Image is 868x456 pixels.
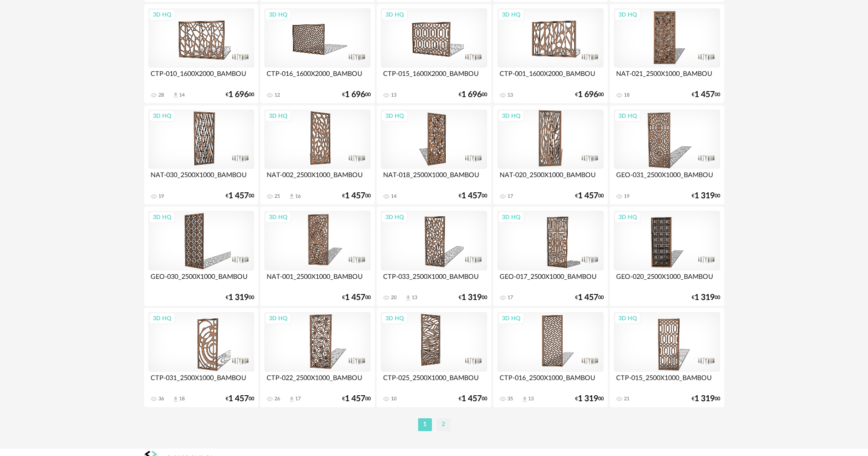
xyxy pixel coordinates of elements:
[412,294,417,301] div: 13
[418,418,432,431] li: 1
[694,92,715,98] span: 1 457
[459,294,487,301] div: € 00
[264,68,370,86] div: CTP-016_1600X2000_BAMBOU
[528,396,534,402] div: 13
[391,92,396,98] div: 13
[694,193,715,199] span: 1 319
[228,193,249,199] span: 1 457
[614,68,720,86] div: NAT-021_2500X1000_BAMBOU
[694,396,715,402] span: 1 319
[144,207,258,306] a: 3D HQ GEO-030_2500X1000_BAMBOU €1 31900
[260,105,374,205] a: 3D HQ NAT-002_2500X1000_BAMBOU 25 Download icon 16 €1 45700
[179,396,185,402] div: 18
[345,193,365,199] span: 1 457
[493,4,607,104] a: 3D HQ CTP-001_1600X2000_BAMBOU 13 €1 69600
[610,308,724,407] a: 3D HQ CTP-015_2500X1000_BAMBOU 21 €1 31900
[405,294,412,301] span: Download icon
[228,92,249,98] span: 1 696
[381,372,487,390] div: CTP-025_2500X1000_BAMBOU
[144,105,258,205] a: 3D HQ NAT-030_2500X1000_BAMBOU 19 €1 45700
[610,207,724,306] a: 3D HQ GEO-020_2500X1000_BAMBOU €1 31900
[381,169,487,187] div: NAT-018_2500X1000_BAMBOU
[144,4,258,104] a: 3D HQ CTP-010_1600X2000_BAMBOU 28 Download icon 14 €1 69600
[497,169,603,187] div: NAT-020_2500X1000_BAMBOU
[342,92,371,98] div: € 00
[614,312,641,324] div: 3D HQ
[521,396,528,403] span: Download icon
[265,110,291,122] div: 3D HQ
[381,312,408,324] div: 3D HQ
[578,396,598,402] span: 1 319
[493,105,607,205] a: 3D HQ NAT-020_2500X1000_BAMBOU 17 €1 45700
[148,372,254,390] div: CTP-031_2500X1000_BAMBOU
[144,308,258,407] a: 3D HQ CTP-031_2500X1000_BAMBOU 36 Download icon 18 €1 45700
[226,92,254,98] div: € 00
[692,294,720,301] div: € 00
[578,92,598,98] span: 1 696
[493,207,607,306] a: 3D HQ GEO-017_2500X1000_BAMBOU 17 €1 45700
[288,193,295,200] span: Download icon
[461,92,482,98] span: 1 696
[497,68,603,86] div: CTP-001_1600X2000_BAMBOU
[148,271,254,289] div: GEO-030_2500X1000_BAMBOU
[381,68,487,86] div: CTP-015_1600X2000_BAMBOU
[345,294,365,301] span: 1 457
[264,169,370,187] div: NAT-002_2500X1000_BAMBOU
[158,92,164,98] div: 28
[461,294,482,301] span: 1 319
[614,372,720,390] div: CTP-015_2500X1000_BAMBOU
[260,207,374,306] a: 3D HQ NAT-001_2500X1000_BAMBOU €1 45700
[226,193,254,199] div: € 00
[377,105,491,205] a: 3D HQ NAT-018_2500X1000_BAMBOU 14 €1 45700
[498,110,524,122] div: 3D HQ
[624,396,629,402] div: 21
[497,372,603,390] div: CTP-016_2500X1000_BAMBOU
[377,207,491,306] a: 3D HQ CTP-033_2500X1000_BAMBOU 20 Download icon 13 €1 31900
[507,92,513,98] div: 13
[377,308,491,407] a: 3D HQ CTP-025_2500X1000_BAMBOU 10 €1 45700
[391,193,396,200] div: 14
[391,294,396,301] div: 20
[149,211,175,223] div: 3D HQ
[381,110,408,122] div: 3D HQ
[342,193,371,199] div: € 00
[381,271,487,289] div: CTP-033_2500X1000_BAMBOU
[226,396,254,402] div: € 00
[578,294,598,301] span: 1 457
[228,396,249,402] span: 1 457
[264,372,370,390] div: CTP-022_2500X1000_BAMBOU
[575,92,604,98] div: € 00
[507,396,513,402] div: 35
[342,396,371,402] div: € 00
[264,271,370,289] div: NAT-001_2500X1000_BAMBOU
[575,294,604,301] div: € 00
[493,308,607,407] a: 3D HQ CTP-016_2500X1000_BAMBOU 35 Download icon 13 €1 31900
[381,211,408,223] div: 3D HQ
[507,294,513,301] div: 17
[295,193,301,200] div: 16
[158,193,164,200] div: 19
[437,418,450,431] li: 2
[497,271,603,289] div: GEO-017_2500X1000_BAMBOU
[148,169,254,187] div: NAT-030_2500X1000_BAMBOU
[260,308,374,407] a: 3D HQ CTP-022_2500X1000_BAMBOU 26 Download icon 17 €1 45700
[461,396,482,402] span: 1 457
[265,211,291,223] div: 3D HQ
[342,294,371,301] div: € 00
[265,312,291,324] div: 3D HQ
[158,396,164,402] div: 36
[575,396,604,402] div: € 00
[345,92,365,98] span: 1 696
[149,312,175,324] div: 3D HQ
[172,396,179,403] span: Download icon
[692,92,720,98] div: € 00
[377,4,491,104] a: 3D HQ CTP-015_1600X2000_BAMBOU 13 €1 69600
[624,92,629,98] div: 18
[614,9,641,21] div: 3D HQ
[274,193,280,200] div: 25
[694,294,715,301] span: 1 319
[172,92,179,98] span: Download icon
[179,92,185,98] div: 14
[614,211,641,223] div: 3D HQ
[614,110,641,122] div: 3D HQ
